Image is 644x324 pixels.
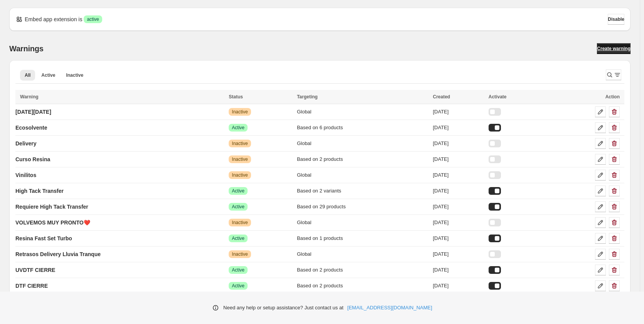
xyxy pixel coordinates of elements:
[433,187,484,195] div: [DATE]
[15,219,90,226] p: VOLVEMOS MUY PRONTO❤️
[597,46,631,52] span: Create warning
[87,16,99,22] span: active
[606,69,621,80] button: Search and filter results
[297,187,428,195] div: Based on 2 variants
[297,108,428,116] div: Global
[15,108,51,116] p: [DATE][DATE]
[297,235,428,242] div: Based on 1 products
[597,43,631,54] a: Create warning
[232,204,244,210] span: Active
[15,266,55,274] p: UVDTF CIERRE
[433,171,484,179] div: [DATE]
[41,72,55,78] span: Active
[297,282,428,290] div: Based on 2 products
[297,94,318,100] span: Targeting
[232,140,248,147] span: Inactive
[15,185,64,197] a: High Tack Transfer
[433,203,484,211] div: [DATE]
[297,155,428,163] div: Based on 2 products
[433,266,484,274] div: [DATE]
[229,94,243,100] span: Status
[15,216,90,229] a: VOLVEMOS MUY PRONTO❤️
[232,283,244,289] span: Active
[15,232,72,245] a: Resina Fast Set Turbo
[433,94,450,100] span: Created
[433,124,484,132] div: [DATE]
[15,280,48,292] a: DTF CIERRE
[25,72,30,78] span: All
[15,124,47,132] p: Ecosolvente
[15,137,36,150] a: Delivery
[15,248,101,260] a: Retrasos Delivery Lluvia Tranque
[347,304,432,312] a: [EMAIL_ADDRESS][DOMAIN_NAME]
[20,94,39,100] span: Warning
[433,219,484,226] div: [DATE]
[433,140,484,147] div: [DATE]
[232,156,248,162] span: Inactive
[15,250,101,258] p: Retrasos Delivery Lluvia Tranque
[297,266,428,274] div: Based on 2 products
[15,155,50,163] p: Curso Resina
[608,14,624,25] button: Disable
[15,140,36,147] p: Delivery
[608,16,624,22] span: Disable
[297,140,428,147] div: Global
[66,72,83,78] span: Inactive
[433,282,484,290] div: [DATE]
[433,235,484,242] div: [DATE]
[433,250,484,258] div: [DATE]
[297,250,428,258] div: Global
[232,109,248,115] span: Inactive
[9,44,44,53] h2: Warnings
[297,124,428,132] div: Based on 6 products
[15,282,48,290] p: DTF CIERRE
[232,172,248,178] span: Inactive
[232,267,244,273] span: Active
[605,94,620,100] span: Action
[232,251,248,257] span: Inactive
[15,121,47,134] a: Ecosolvente
[15,187,64,195] p: High Tack Transfer
[489,94,507,100] span: Activate
[232,125,244,131] span: Active
[15,201,88,213] a: Requiere High Tack Transfer
[433,155,484,163] div: [DATE]
[15,169,36,181] a: Vinilitos
[15,203,88,211] p: Requiere High Tack Transfer
[232,219,248,226] span: Inactive
[15,106,51,118] a: [DATE][DATE]
[297,219,428,226] div: Global
[297,203,428,211] div: Based on 29 products
[232,235,244,241] span: Active
[232,188,244,194] span: Active
[15,235,72,242] p: Resina Fast Set Turbo
[15,171,36,179] p: Vinilitos
[15,264,55,276] a: UVDTF CIERRE
[25,15,82,23] p: Embed app extension is
[15,153,50,165] a: Curso Resina
[297,171,428,179] div: Global
[433,108,484,116] div: [DATE]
